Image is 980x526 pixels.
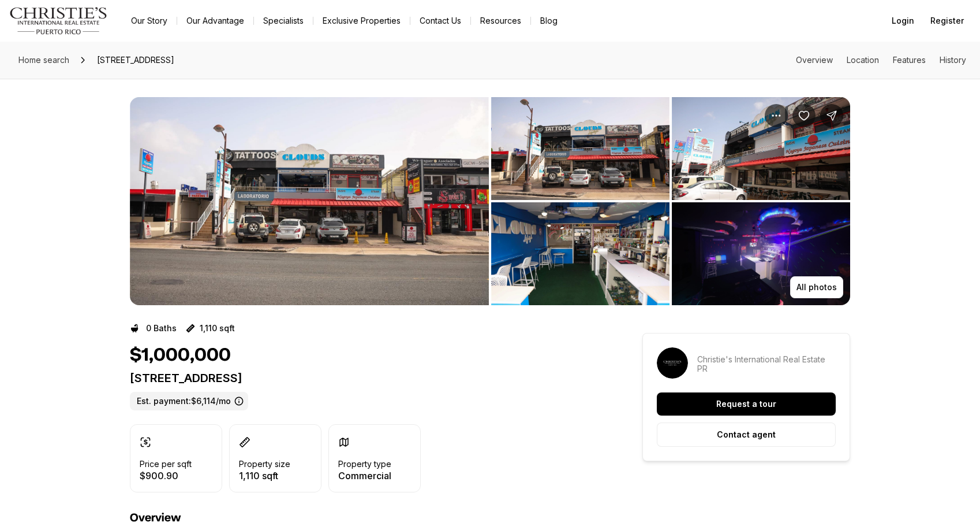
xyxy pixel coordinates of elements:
[491,97,850,305] li: 2 of 18
[940,55,966,65] a: Skip to: History
[146,324,177,333] p: 0 Baths
[130,511,601,525] h4: Overview
[140,471,192,480] p: $900.90
[130,97,850,305] div: Listing Photos
[790,276,843,298] button: All photos
[796,55,966,65] nav: Page section menu
[130,97,489,305] li: 1 of 18
[930,16,964,25] span: Register
[130,97,489,305] button: View image gallery
[672,202,850,305] button: View image gallery
[697,355,836,373] p: Christie's International Real Estate PR
[820,104,843,127] button: Share Property: 5900 AVENIDA ISLA VERDE #5
[130,392,248,410] label: Est. payment: $6,114/mo
[239,471,290,480] p: 1,110 sqft
[14,51,74,69] a: Home search
[9,7,108,35] img: logo
[531,13,567,29] a: Blog
[239,460,290,469] p: Property size
[765,104,788,127] button: Property options
[491,97,669,200] button: View image gallery
[130,371,601,385] p: [STREET_ADDRESS]
[893,55,926,65] a: Skip to: Features
[254,13,313,29] a: Specialists
[716,399,776,409] p: Request a tour
[140,460,192,469] p: Price per sqft
[657,392,836,416] button: Request a tour
[923,9,971,32] button: Register
[18,55,69,65] span: Home search
[92,51,179,69] span: [STREET_ADDRESS]
[122,13,177,29] a: Our Story
[792,104,816,127] button: Save Property: 5900 AVENIDA ISLA VERDE #5
[657,423,836,447] button: Contact agent
[672,97,850,200] button: View image gallery
[200,324,235,333] p: 1,110 sqft
[177,13,253,29] a: Our Advantage
[338,460,391,469] p: Property type
[717,430,776,439] p: Contact agent
[892,16,914,25] span: Login
[313,13,410,29] a: Exclusive Properties
[338,471,391,480] p: Commercial
[796,55,833,65] a: Skip to: Overview
[410,13,470,29] button: Contact Us
[130,345,231,366] h1: $1,000,000
[885,9,921,32] button: Login
[491,202,669,305] button: View image gallery
[471,13,530,29] a: Resources
[796,283,837,292] p: All photos
[847,55,879,65] a: Skip to: Location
